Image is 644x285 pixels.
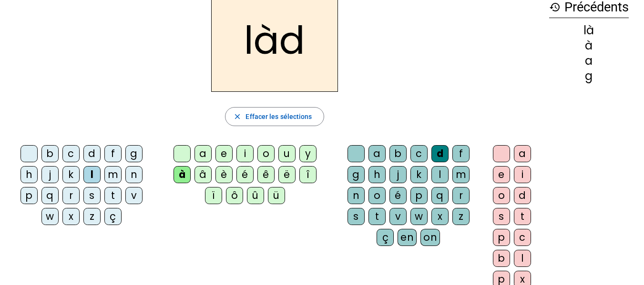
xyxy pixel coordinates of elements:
[226,187,243,204] div: ô
[514,166,531,183] div: i
[278,166,296,183] div: ë
[83,187,101,204] div: s
[174,166,191,183] div: à
[368,208,386,225] div: t
[452,187,470,204] div: r
[62,187,80,204] div: r
[125,145,143,162] div: g
[257,166,275,183] div: ê
[268,187,285,204] div: ü
[215,145,233,162] div: e
[493,208,510,225] div: s
[452,145,470,162] div: f
[452,208,470,225] div: z
[420,229,440,246] div: on
[247,187,264,204] div: û
[236,145,254,162] div: i
[431,187,449,204] div: q
[549,40,629,51] div: à
[493,250,510,267] div: b
[104,208,122,225] div: ç
[348,208,365,225] div: s
[549,55,629,67] div: a
[431,145,449,162] div: d
[194,145,212,162] div: a
[299,145,317,162] div: y
[257,145,275,162] div: o
[549,25,629,36] div: là
[389,166,407,183] div: j
[431,208,449,225] div: x
[514,187,531,204] div: d
[125,187,143,204] div: v
[452,166,470,183] div: m
[368,187,386,204] div: o
[83,145,101,162] div: d
[493,229,510,246] div: p
[398,229,417,246] div: en
[410,145,428,162] div: c
[62,145,80,162] div: c
[225,107,324,126] button: Effacer les sélections
[410,187,428,204] div: p
[62,208,80,225] div: x
[236,166,254,183] div: é
[83,208,101,225] div: z
[41,208,59,225] div: w
[549,70,629,82] div: g
[215,166,233,183] div: è
[348,187,365,204] div: n
[431,166,449,183] div: l
[514,250,531,267] div: l
[389,187,407,204] div: é
[194,166,212,183] div: â
[41,187,59,204] div: q
[368,145,386,162] div: a
[493,166,510,183] div: e
[514,229,531,246] div: c
[389,145,407,162] div: b
[205,187,222,204] div: ï
[233,112,242,121] mat-icon: close
[299,166,317,183] div: î
[389,208,407,225] div: v
[125,166,143,183] div: n
[278,145,296,162] div: u
[514,145,531,162] div: a
[493,187,510,204] div: o
[41,145,59,162] div: b
[62,166,80,183] div: k
[377,229,394,246] div: ç
[104,187,122,204] div: t
[245,111,312,122] span: Effacer les sélections
[410,208,428,225] div: w
[20,187,38,204] div: p
[104,145,122,162] div: f
[104,166,122,183] div: m
[20,166,38,183] div: h
[348,166,365,183] div: g
[549,1,561,13] mat-icon: history
[41,166,59,183] div: j
[410,166,428,183] div: k
[83,166,101,183] div: l
[368,166,386,183] div: h
[514,208,531,225] div: t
